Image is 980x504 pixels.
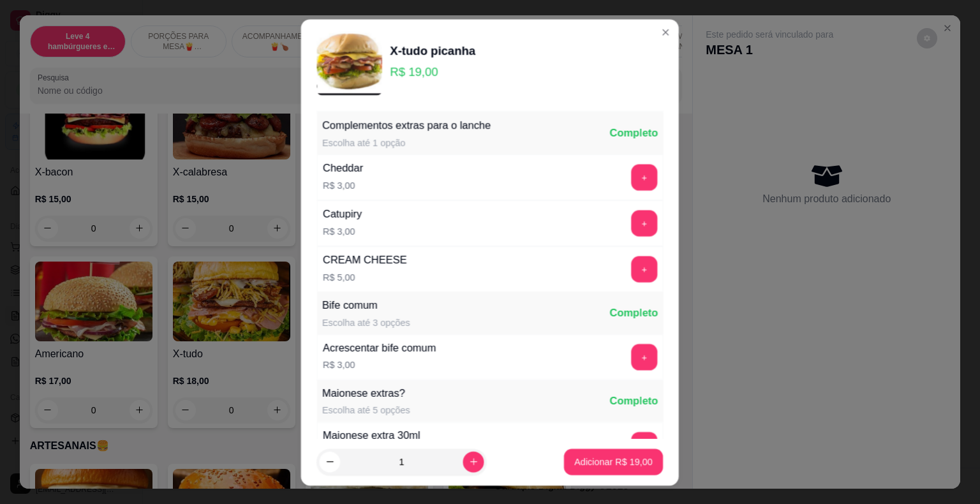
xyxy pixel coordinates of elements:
div: Escolha até 3 opções [322,315,410,329]
p: Adicionar R$ 19,00 [575,455,653,468]
p: R$ 19,00 [390,62,476,80]
p: R$ 3,00 [323,224,362,237]
button: add [631,256,657,282]
p: R$ 5,00 [323,270,407,283]
div: Complementos extras para o lanche [322,117,491,133]
button: add [631,343,657,369]
div: Maionese extras? [322,385,410,401]
button: Adicionar R$ 19,00 [564,448,663,475]
button: add [631,431,657,457]
button: decrease-product-quantity [320,451,341,472]
div: Escolha até 1 opção [322,135,491,149]
div: Acrescentar bife comum [323,339,436,355]
div: CREAM CHEESE [323,251,407,267]
div: Completo [609,125,658,141]
p: R$ 3,00 [323,358,436,371]
div: Completo [609,305,658,321]
div: Catupiry [323,206,362,222]
button: Close [655,22,676,43]
div: Bife comum [322,297,410,313]
p: R$ 3,00 [323,178,363,191]
div: Escolha até 5 opções [322,403,410,417]
div: Completo [609,393,658,409]
button: add [631,164,657,190]
img: product-image [317,29,383,95]
div: X-tudo picanha [390,41,476,59]
div: Maionese extra 30ml [323,427,420,443]
button: increase-product-quantity [463,451,484,472]
button: add [631,210,657,236]
div: Cheddar [323,160,363,176]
